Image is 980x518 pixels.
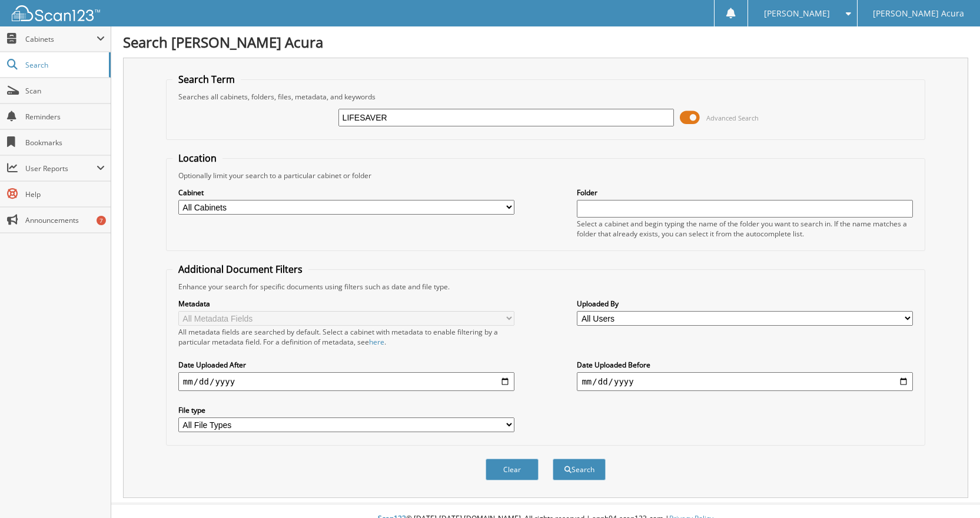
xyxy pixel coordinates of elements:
[25,215,105,225] span: Announcements
[178,372,514,391] input: start
[577,219,913,239] div: Select a cabinet and begin typing the name of the folder you want to search in. If the name match...
[172,152,222,165] legend: Location
[25,34,97,44] span: Cabinets
[178,327,514,347] div: All metadata fields are searched by default. Select a cabinet with metadata to enable filtering b...
[97,216,106,225] div: 7
[577,372,913,391] input: end
[486,459,539,480] button: Clear
[172,171,919,181] div: Optionally limit your search to a particular cabinet or folder
[577,188,913,198] label: Folder
[172,92,919,102] div: Searches all cabinets, folders, files, metadata, and keywords
[178,360,514,370] label: Date Uploaded After
[553,459,606,480] button: Search
[577,299,913,309] label: Uploaded By
[172,282,919,292] div: Enhance your search for specific documents using filters such as date and file type.
[178,299,514,309] label: Metadata
[123,32,968,52] h1: Search [PERSON_NAME] Acura
[706,113,759,122] span: Advanced Search
[369,337,384,347] a: here
[25,86,105,96] span: Scan
[25,112,105,122] span: Reminders
[25,163,97,173] span: User Reports
[764,10,830,17] span: [PERSON_NAME]
[25,60,103,70] span: Search
[12,5,100,21] img: scan123-logo-white.svg
[25,189,105,199] span: Help
[178,405,514,415] label: File type
[172,73,241,86] legend: Search Term
[577,360,913,370] label: Date Uploaded Before
[25,138,105,148] span: Bookmarks
[172,263,308,276] legend: Additional Document Filters
[873,10,964,17] span: [PERSON_NAME] Acura
[178,188,514,198] label: Cabinet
